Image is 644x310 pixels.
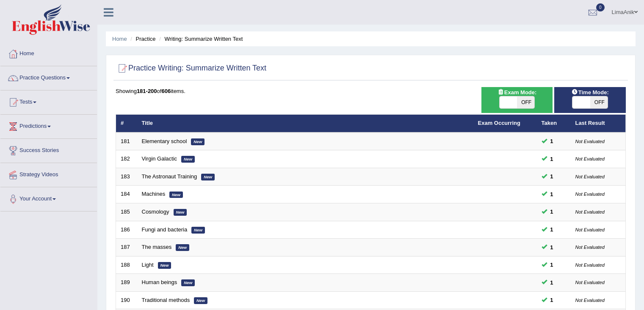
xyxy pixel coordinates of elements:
[158,262,171,269] em: New
[169,192,183,198] em: New
[547,172,557,181] span: You cannot take this question anymore
[575,174,605,179] small: Not Evaluated
[142,138,187,144] a: Elementary school
[142,155,177,162] a: Virgin Galactic
[481,87,553,113] div: Show exams occurring in exams
[116,168,137,186] td: 183
[116,132,137,150] td: 181
[517,96,535,108] span: OFF
[116,291,137,309] td: 190
[547,137,557,146] span: You cannot take this question anymore
[547,225,557,234] span: You cannot take this question anymore
[568,88,612,97] span: Time Mode:
[142,262,154,268] a: Light
[0,139,97,160] a: Success Stories
[176,244,189,251] em: New
[547,260,557,269] span: You cannot take this question anymore
[547,278,557,287] span: You cannot take this question anymore
[116,115,137,132] th: #
[575,280,605,285] small: Not Evaluated
[142,173,197,180] a: The Astronaut Training
[547,190,557,199] span: You cannot take this question anymore
[116,87,626,95] div: Showing of items.
[575,262,605,268] small: Not Evaluated
[128,35,155,43] li: Practice
[0,90,97,112] a: Tests
[137,88,157,94] b: 181-200
[116,256,137,274] td: 188
[116,274,137,292] td: 189
[137,115,473,132] th: Title
[191,138,205,145] em: New
[181,156,195,163] em: New
[161,88,171,94] b: 606
[201,174,215,180] em: New
[547,243,557,252] span: You cannot take this question anymore
[575,192,605,197] small: Not Evaluated
[116,150,137,168] td: 182
[142,191,166,197] a: Machines
[191,227,205,234] em: New
[112,36,127,42] a: Home
[0,66,97,87] a: Practice Questions
[116,221,137,239] td: 186
[181,279,195,286] em: New
[547,207,557,216] span: You cannot take this question anymore
[590,96,608,108] span: OFF
[142,226,188,233] a: Fungi and bacteria
[116,62,266,75] h2: Practice Writing: Summarize Written Text
[575,227,605,232] small: Not Evaluated
[575,298,605,303] small: Not Evaluated
[116,203,137,221] td: 185
[547,296,557,304] span: You cannot take this question anymore
[494,88,540,97] span: Exam Mode:
[537,115,571,132] th: Taken
[575,245,605,250] small: Not Evaluated
[142,297,190,303] a: Traditional methods
[596,3,605,11] span: 0
[142,244,172,250] a: The masses
[0,163,97,184] a: Strategy Videos
[194,297,207,304] em: New
[0,187,97,209] a: Your Account
[571,115,626,132] th: Last Result
[0,42,97,63] a: Home
[575,209,605,214] small: Not Evaluated
[142,209,169,215] a: Cosmology
[0,115,97,136] a: Predictions
[116,186,137,203] td: 184
[116,239,137,256] td: 187
[575,156,605,161] small: Not Evaluated
[157,35,243,43] li: Writing: Summarize Written Text
[547,155,557,163] span: You cannot take this question anymore
[142,279,177,285] a: Human beings
[174,209,187,216] em: New
[478,120,520,126] a: Exam Occurring
[575,139,605,144] small: Not Evaluated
